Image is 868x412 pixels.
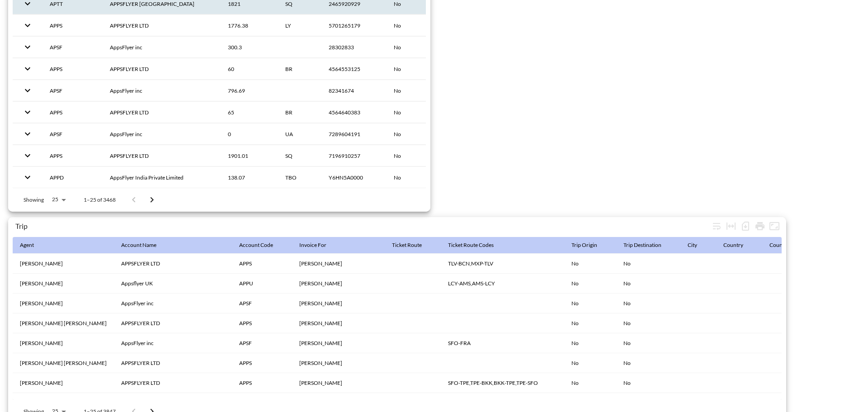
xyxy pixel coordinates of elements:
th: APPSFLYER LTD [114,254,232,274]
div: Wrap text [709,219,724,233]
button: expand row [20,83,35,98]
th: APSF [232,294,292,313]
div: Ticket Route Codes [448,240,494,251]
p: 1–25 of 3468 [84,196,116,204]
th: APPS [232,373,292,393]
th: APPS [42,145,103,166]
button: Fullscreen [767,219,782,233]
button: expand row [20,170,35,185]
th: No [564,254,616,274]
th: 7196910257 [321,145,387,166]
div: Invoice For [299,240,326,251]
th: No [616,274,680,294]
th: No [387,102,451,123]
th: Mariaandrea Goezwesly [292,254,385,274]
th: Tami Harrigan [292,373,385,393]
th: Morriseli Feldman [292,294,385,313]
span: Country [723,240,755,251]
th: No [387,58,451,80]
th: 82341674 [321,80,387,101]
span: Ticket Route Codes [448,240,505,251]
th: No [564,313,616,333]
span: Account Code [239,240,285,251]
th: LY [278,15,321,36]
div: Trip Destination [623,240,661,251]
button: Go to next page [143,191,161,209]
th: APPS [42,15,103,36]
th: APPS [42,58,103,80]
th: APSF [42,80,103,101]
div: Country [723,240,743,251]
button: expand row [20,18,35,33]
div: 25 [47,194,69,205]
th: No [616,254,680,274]
th: 60 [221,58,278,80]
span: Agent [20,240,46,251]
th: Mara Parker [13,333,114,353]
th: APPSFLYER LTD [114,373,232,393]
th: Appsflyer UK [114,274,232,294]
th: APPS [232,313,292,333]
button: expand row [20,39,35,55]
span: City [688,240,709,251]
th: No [564,353,616,373]
th: APPSFLYER LTD [114,353,232,373]
th: Mara Parker [13,294,114,313]
th: No [616,294,680,313]
th: APPSFLYER LTD [114,313,232,333]
th: 5701265179 [321,15,387,36]
th: APSF [42,123,103,145]
th: LCY-AMS,AMS-LCY [441,274,564,294]
p: Showing [24,196,44,204]
th: APPS [232,353,292,373]
button: expand row [20,104,35,120]
th: No [387,15,451,36]
th: APPSFLYER LTD [103,145,221,166]
th: No [387,123,451,145]
div: Toggle table layout between fixed and auto (default: auto) [724,219,738,233]
th: No [564,274,616,294]
span: Account Name [121,240,168,251]
th: Avi Dayan [13,254,114,274]
span: Trip Destination [623,240,673,251]
div: Ticket Route [392,240,422,251]
th: 796.69 [221,80,278,101]
span: Country Orig [769,240,813,251]
th: APPSFLYER LTD [103,15,221,36]
th: No [616,373,680,393]
th: No [564,373,616,393]
th: SFO-TPE,TPE-BKK,BKK-TPE,TPE-SFO [441,373,564,393]
th: APPU [232,274,292,294]
th: No [387,167,451,188]
div: Number of rows selected for download: 3847 [738,219,753,233]
th: Y6HN5A0000 [321,167,387,188]
th: No [564,333,616,353]
span: Ticket Route [392,240,434,251]
button: expand row [20,148,35,163]
th: Stanislav Klyachkovsky [292,313,385,333]
th: 0 [221,123,278,145]
th: UA [278,123,321,145]
th: AppsFlyer inc [114,333,232,353]
button: expand row [20,61,35,76]
div: Trip [15,222,709,230]
div: Country Orig [769,240,801,251]
th: APPS [232,254,292,274]
th: TLV-BCN,MXP-TLV [441,254,564,274]
th: No [564,294,616,313]
div: Agent [20,240,34,251]
th: APPSFLYER LTD [103,102,221,123]
th: 4564640383 [321,102,387,123]
th: Guy Ben Ari [13,353,114,373]
th: No [616,313,680,333]
th: 300.3 [221,37,278,58]
th: Mara Parker [13,373,114,393]
th: BR [278,58,321,80]
div: Print [753,219,767,233]
th: AppsFlyer inc [103,37,221,58]
th: APSF [42,37,103,58]
th: 28302833 [321,37,387,58]
div: Trip Origin [571,240,597,251]
div: Account Code [239,240,273,251]
span: Invoice For [299,240,338,251]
